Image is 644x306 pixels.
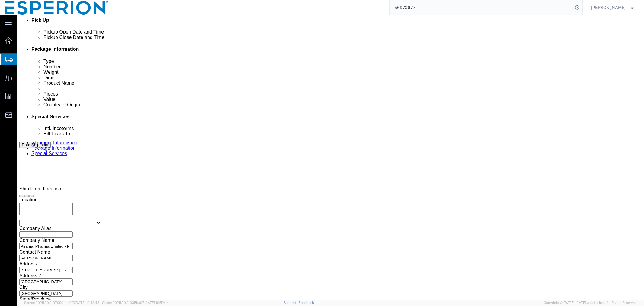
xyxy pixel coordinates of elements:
[17,15,644,300] iframe: FS Legacy Container
[144,301,169,304] span: [DATE] 10:52:44
[591,4,636,11] button: [PERSON_NAME]
[24,301,99,304] span: Server: 2025.20.0-970904bc0f3
[102,301,169,304] span: Client: 2025.20.0-035ba07
[75,301,99,304] span: [DATE] 10:43:43
[284,301,299,304] a: Support
[591,4,626,11] span: Alexandra Breaux
[544,300,637,305] span: Copyright © [DATE]-[DATE] Agistix Inc., All Rights Reserved
[299,301,314,304] a: Feedback
[390,0,573,15] input: Search for shipment number, reference number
